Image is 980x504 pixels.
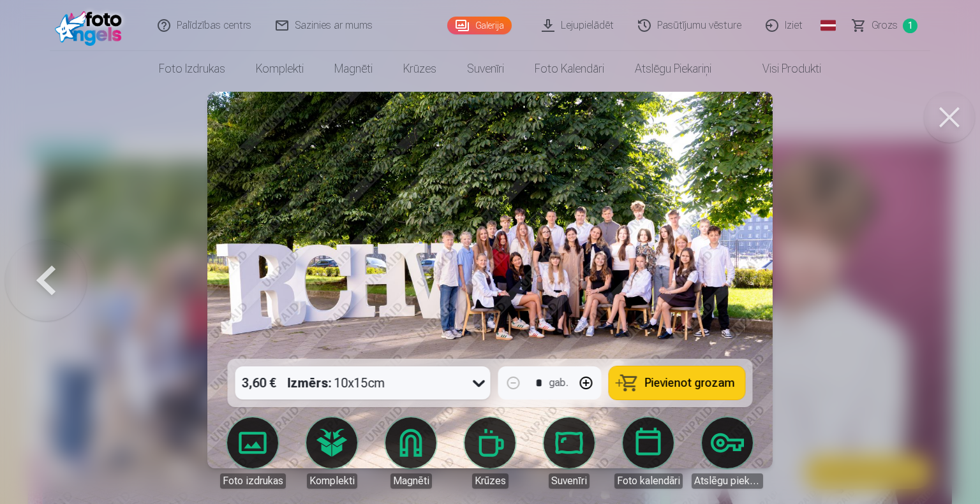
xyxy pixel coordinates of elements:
[692,417,763,489] a: Atslēgu piekariņi
[55,5,128,46] img: /fa1
[614,473,683,489] div: Foto kalendāri
[296,417,367,489] a: Komplekti
[872,18,898,33] span: Grozs
[549,375,568,391] div: gab.
[533,417,605,489] a: Suvenīri
[903,18,917,33] span: 1
[447,17,512,34] a: Galerija
[612,417,684,489] a: Foto kalendāri
[452,51,519,87] a: Suvenīri
[454,417,526,489] a: Krūzes
[288,374,332,392] strong: Izmērs :
[220,473,286,489] div: Foto izdrukas
[549,473,590,489] div: Suvenīri
[235,366,283,400] div: 3,60 €
[620,51,727,87] a: Atslēgu piekariņi
[388,51,452,87] a: Krūzes
[390,473,432,489] div: Magnēti
[319,51,388,87] a: Magnēti
[609,366,745,400] button: Pievienot grozam
[288,366,385,400] div: 10x15cm
[307,473,357,489] div: Komplekti
[727,51,836,87] a: Visi produkti
[241,51,319,87] a: Komplekti
[692,473,763,489] div: Atslēgu piekariņi
[472,473,509,489] div: Krūzes
[519,51,620,87] a: Foto kalendāri
[375,417,447,489] a: Magnēti
[144,51,241,87] a: Foto izdrukas
[645,377,735,389] span: Pievienot grozam
[217,417,288,489] a: Foto izdrukas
